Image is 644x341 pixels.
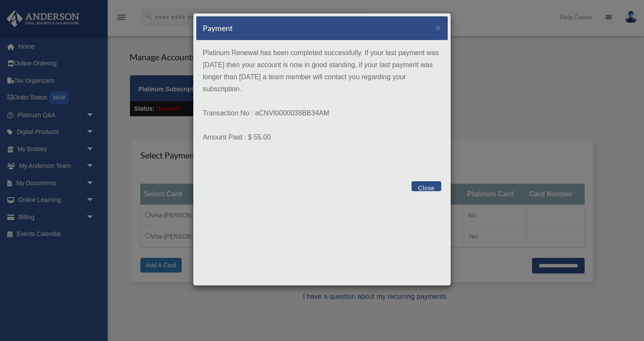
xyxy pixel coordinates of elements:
span: × [436,23,441,33]
p: Platinum Renewal has been completed successfully. If your last payment was [DATE] then your accou... [203,47,441,95]
p: Transaction No : aCNVI0000038BB34AM [203,107,441,119]
p: Amount Paid : $ 55.00 [203,131,441,143]
button: Close [436,23,441,32]
button: Close [412,181,441,191]
h5: Payment [203,23,233,34]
